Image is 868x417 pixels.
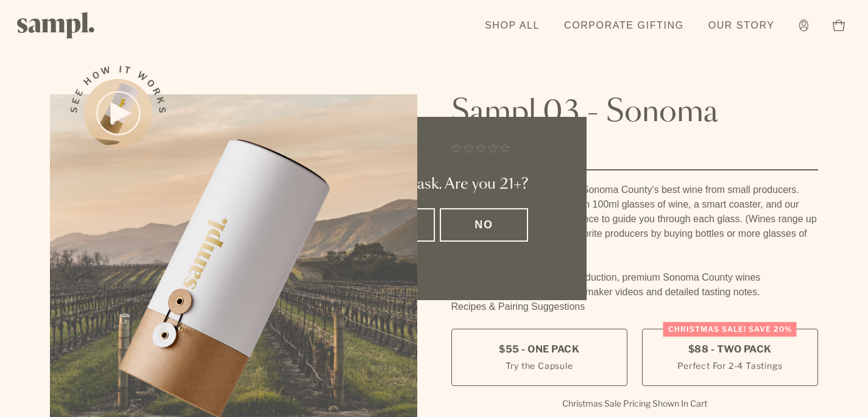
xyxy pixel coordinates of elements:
small: Try the Capsule [506,359,573,372]
div: 136Reviews [451,141,570,157]
a: Shop All [479,12,546,39]
button: No [440,208,528,242]
button: See how it works [84,79,152,147]
span: $88 - Two Pack [688,343,772,356]
small: Perfect For 2-4 Tastings [677,359,782,372]
h2: We have to ask. Are you 21+? [340,175,528,194]
a: Our Story [702,12,781,39]
img: Sampl logo [17,12,95,38]
div: Christmas SALE! Save 20% [663,322,797,337]
span: $55 - One Pack [499,343,579,356]
a: Corporate Gifting [558,12,690,39]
